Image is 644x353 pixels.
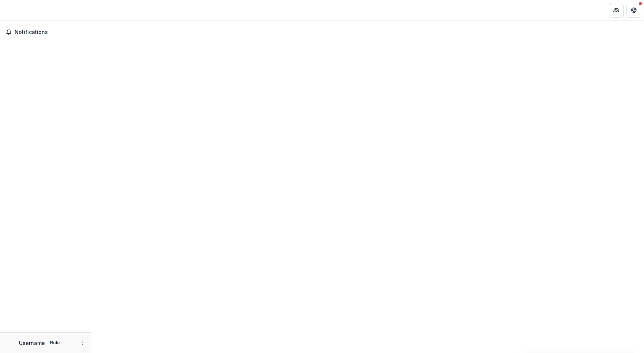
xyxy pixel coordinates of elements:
[3,26,88,38] button: Notifications
[626,3,641,18] button: Get Help
[48,339,62,346] p: Role
[19,339,45,347] p: Username
[15,29,85,35] span: Notifications
[78,338,87,347] button: More
[609,3,624,18] button: Partners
